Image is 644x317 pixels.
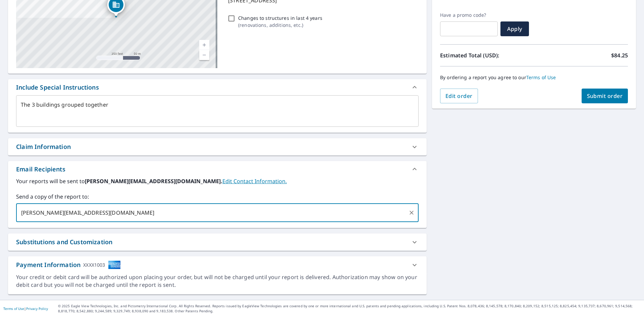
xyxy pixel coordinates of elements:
span: Edit order [445,92,473,100]
button: Clear [407,208,416,217]
div: Email Recipients [16,165,65,174]
p: ( renovations, additions, etc. ) [238,21,322,29]
button: Submit order [582,89,628,103]
div: Substitutions and Customization [16,237,112,247]
div: Include Special Instructions [8,79,427,95]
a: Privacy Policy [26,306,48,311]
span: Submit order [587,92,623,100]
div: Your credit or debit card will be authorized upon placing your order, but will not be charged unt... [16,273,419,289]
p: Changes to structures in last 4 years [238,14,322,21]
span: Apply [506,25,524,33]
div: Claim Information [8,138,427,155]
p: $84.25 [611,51,628,59]
label: Send a copy of the report to: [16,193,419,201]
div: XXXX1003 [83,260,105,269]
label: Have a promo code? [440,12,498,18]
button: Apply [500,21,529,36]
b: [PERSON_NAME][EMAIL_ADDRESS][DOMAIN_NAME]. [85,177,222,185]
img: cardImage [108,260,121,269]
label: Your reports will be sent to [16,177,419,185]
button: Edit order [440,89,478,103]
textarea: The 3 buildings grouped together [21,102,414,121]
div: Payment InformationXXXX1003cardImage [8,256,427,273]
p: Estimated Total (USD): [440,51,534,59]
p: | [3,307,48,311]
a: Current Level 17, Zoom Out [199,50,209,60]
div: Email Recipients [8,161,427,177]
p: © 2025 Eagle View Technologies, Inc. and Pictometry International Corp. All Rights Reserved. Repo... [58,304,641,314]
div: Payment Information [16,260,121,269]
a: Terms of Use [3,306,24,311]
a: Terms of Use [526,74,556,81]
div: Include Special Instructions [16,83,99,92]
div: Substitutions and Customization [8,233,427,251]
p: By ordering a report you agree to our [440,74,628,81]
a: EditContactInfo [222,177,287,185]
div: Claim Information [16,142,71,151]
a: Current Level 17, Zoom In [199,40,209,50]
